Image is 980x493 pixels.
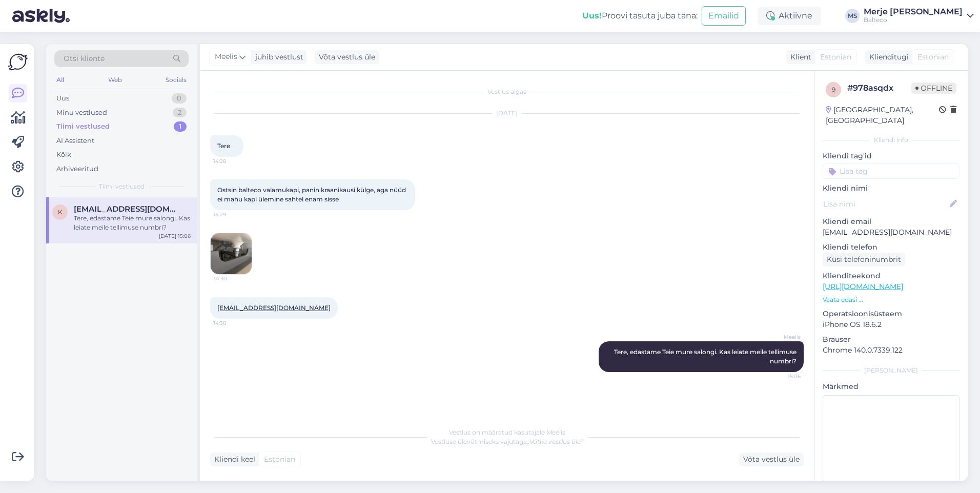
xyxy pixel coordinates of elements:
p: Kliendi nimi [823,183,959,194]
div: [PERSON_NAME] [823,366,959,375]
div: 2 [173,108,187,118]
span: 14:30 [214,275,252,282]
p: [EMAIL_ADDRESS][DOMAIN_NAME] [823,227,959,238]
p: Klienditeekond [823,271,959,281]
div: Arhiveeritud [56,164,98,174]
span: 14:29 [213,211,252,218]
span: Offline [911,83,956,94]
div: Aktiivne [758,7,821,25]
input: Lisa tag [823,163,959,179]
p: Vaata edasi ... [823,295,959,304]
div: Uus [56,93,69,104]
img: Askly Logo [8,52,28,72]
span: 9 [832,86,835,93]
div: Klienditugi [865,52,909,63]
div: Kõik [56,150,71,160]
img: Attachment [211,233,252,274]
b: Uus! [582,11,602,20]
span: Tere [217,142,230,150]
div: Vestlus algas [210,87,804,96]
i: „Võtke vestlus üle” [527,438,583,445]
p: Kliendi tag'id [823,151,959,161]
span: Tere, edastame Teie mure salongi. Kas leiate meile tellimuse numbri? [614,348,798,365]
p: Märkmed [823,381,959,392]
div: Socials [164,73,189,87]
p: Chrome 140.0.7339.122 [823,345,959,356]
button: Emailid [702,6,746,26]
div: MS [845,9,860,23]
span: Meelis [762,333,801,341]
span: 14:30 [213,319,252,327]
div: Kliendi keel [210,454,255,465]
div: AI Assistent [56,136,94,146]
div: Tiimi vestlused [56,121,110,132]
div: Proovi tasuta juba täna: [582,10,698,22]
div: Merje [PERSON_NAME] [864,8,963,16]
div: Klient [786,52,811,63]
p: Kliendi email [823,216,959,227]
div: Web [106,73,124,87]
a: Merje [PERSON_NAME]Balteco [864,8,974,24]
span: Estonian [820,52,851,63]
div: 1 [174,121,187,132]
span: Estonian [264,454,295,465]
span: Otsi kliente [64,53,105,64]
div: All [54,73,66,87]
span: Meelis [215,51,237,63]
span: 15:06 [762,373,801,380]
span: Estonian [917,52,949,63]
span: kkrisstoooo@gmail.com [74,204,180,214]
div: Tere, edastame Teie mure salongi. Kas leiate meile tellimuse numbri? [74,214,191,232]
div: Võta vestlus üle [315,50,379,64]
p: iPhone OS 18.6.2 [823,319,959,330]
span: Vestluse ülevõtmiseks vajutage [431,438,583,445]
span: Ostsin balteco valamukapi, panin kraanikausi külge, aga nüüd ei mahu kapi ülemine sahtel enam sisse [217,186,407,203]
div: Minu vestlused [56,108,107,118]
div: [DATE] [210,109,804,118]
div: Küsi telefoninumbrit [823,253,905,266]
p: Brauser [823,334,959,345]
div: Võta vestlus üle [739,453,804,466]
a: [URL][DOMAIN_NAME] [823,282,903,291]
div: Kliendi info [823,135,959,145]
div: [GEOGRAPHIC_DATA], [GEOGRAPHIC_DATA] [826,105,939,126]
span: Vestlus on määratud kasutajale Meelis [449,428,565,436]
div: Balteco [864,16,963,24]
div: juhib vestlust [251,52,303,63]
div: # 978asqdx [847,82,911,94]
div: [DATE] 15:06 [159,232,191,240]
div: 0 [172,93,187,104]
p: Operatsioonisüsteem [823,309,959,319]
p: Kliendi telefon [823,242,959,253]
input: Lisa nimi [823,198,948,210]
span: k [58,208,63,216]
a: [EMAIL_ADDRESS][DOMAIN_NAME] [217,304,331,312]
span: Tiimi vestlused [99,182,145,191]
span: 14:28 [213,157,252,165]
